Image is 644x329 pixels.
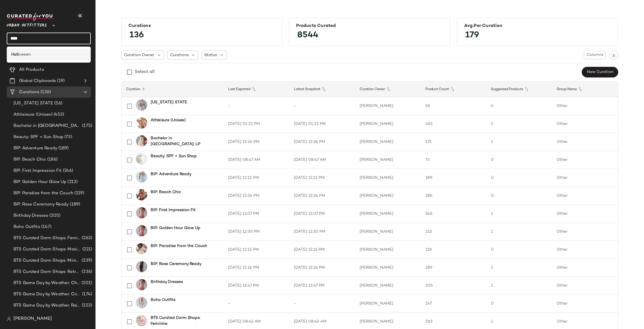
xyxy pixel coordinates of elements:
[289,223,355,241] td: [DATE] 12:30 PM
[204,52,217,58] span: Status
[355,205,421,223] td: [PERSON_NAME]
[39,89,51,95] span: (136)
[13,224,40,230] span: Boho Outfits
[421,277,487,295] td: 205
[7,19,47,29] span: Urban Outfitters
[355,97,421,115] td: [PERSON_NAME]
[224,223,289,241] td: [DATE] 12:30 PM
[552,259,618,277] td: Other
[151,315,217,327] b: BTS Curated Dorm Shops: Feminine
[151,135,217,147] b: Bachelor in [GEOGRAPHIC_DATA]: LP
[421,133,487,151] td: 175
[7,13,55,21] img: cfy_white_logo.C9jOOHJF.svg
[124,52,154,58] span: Curation Owner
[289,259,355,277] td: [DATE] 12:16 PM
[40,224,52,230] span: (147)
[355,241,421,259] td: [PERSON_NAME]
[81,246,92,253] span: (221)
[46,156,58,163] span: (186)
[136,189,147,200] img: 98247711_087_b
[151,279,183,285] b: Birthday Dresses
[53,111,64,118] span: (453)
[552,223,618,241] td: Other
[460,25,485,45] span: 179
[19,78,56,84] span: Global Clipboards
[13,134,63,140] span: Beauty: SPF + Sun Shop
[224,133,289,151] td: [DATE] 12:36 PM
[289,205,355,223] td: [DATE] 12:07 PM
[13,111,53,118] span: Athleisure (Unisex)
[224,187,289,205] td: [DATE] 12:34 PM
[486,223,552,241] td: 1
[81,257,92,264] span: (239)
[421,259,487,277] td: 189
[136,279,147,290] img: 101350247_266_b
[13,246,81,253] span: BTS Curated Dorm Shops: Maximalist
[224,115,289,133] td: [DATE] 01:22 PM
[464,23,611,29] div: Avg.per Curation
[136,99,147,111] img: 100651991_004_b
[13,100,53,107] span: [US_STATE] STATE
[48,213,60,219] span: (205)
[122,81,224,97] th: Curation
[486,187,552,205] td: 0
[151,243,207,249] b: BIP: Paradise from the Couch
[136,171,147,182] img: 96876586_049_b
[224,205,289,223] td: [DATE] 12:07 PM
[587,70,613,74] span: New Curation
[13,302,81,309] span: BTS Game Day by Weather: Rain Day Ready
[486,259,552,277] td: 1
[292,25,324,45] span: 8544
[81,302,92,309] span: (153)
[486,115,552,133] td: 1
[355,115,421,133] td: [PERSON_NAME]
[224,169,289,187] td: [DATE] 12:12 PM
[421,295,487,313] td: 147
[66,179,78,185] span: (213)
[13,201,69,208] span: BIP: Rose Ceremony Ready
[224,295,289,313] td: -
[421,241,487,259] td: 219
[224,97,289,115] td: -
[224,277,289,295] td: [DATE] 12:47 PM
[355,295,421,313] td: [PERSON_NAME]
[135,69,155,76] div: Select all
[81,269,92,275] span: (236)
[124,25,149,45] span: 136
[552,295,618,313] td: Other
[224,151,289,169] td: [DATE] 08:47 AM
[289,133,355,151] td: [DATE] 12:36 PM
[421,187,487,205] td: 186
[355,277,421,295] td: [PERSON_NAME]
[19,67,44,73] span: All Products
[81,291,92,298] span: (174)
[552,205,618,223] td: Other
[289,295,355,313] td: -
[57,145,69,152] span: (189)
[62,168,73,174] span: (246)
[486,151,552,169] td: 0
[552,187,618,205] td: Other
[7,317,11,321] img: svg%3e
[13,269,81,275] span: BTS Curated Dorm Shops: Retro+ Boho
[552,151,618,169] td: Other
[421,151,487,169] td: 73
[151,225,200,231] b: BIP: Golden Hour Glow Up
[11,52,18,58] b: Hall
[19,89,39,95] span: Curations
[552,133,618,151] td: Other
[13,190,73,197] span: BIP: Paradise from the Couch
[355,133,421,151] td: [PERSON_NAME]
[151,189,181,195] b: BIP: Beach Chic
[151,171,191,177] b: BIP: Adventure Ready
[486,169,552,187] td: 0
[128,23,275,29] div: Curations
[224,241,289,259] td: [DATE] 12:15 PM
[53,100,62,107] span: (56)
[612,53,616,57] img: svg%3e
[586,53,603,57] span: Columns
[136,243,147,254] img: 100765353_050_b
[486,133,552,151] td: 1
[552,277,618,295] td: Other
[289,115,355,133] td: [DATE] 01:22 PM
